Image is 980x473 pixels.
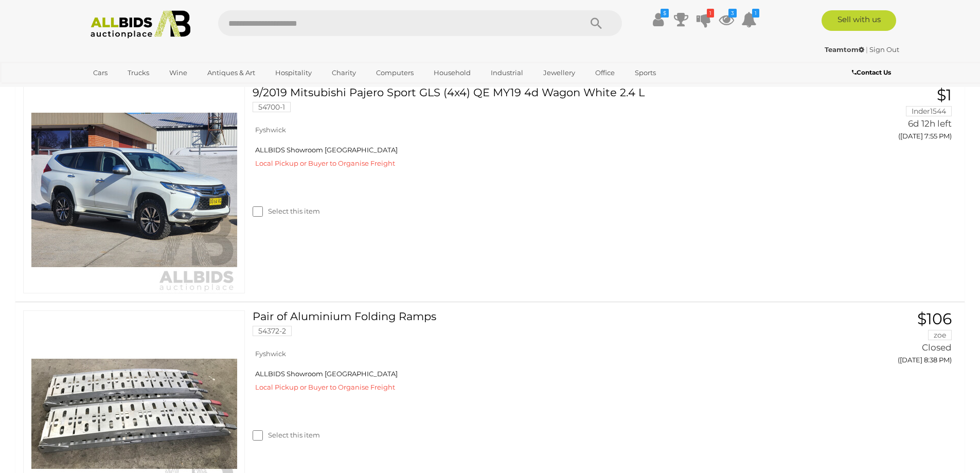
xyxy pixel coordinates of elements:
a: Trucks [121,64,156,81]
a: Pair of Aluminium Folding Ramps 54372-2 [260,310,798,344]
a: Industrial [484,64,530,81]
img: Allbids.com.au [85,10,197,39]
span: | [866,45,868,54]
a: Sports [628,64,663,81]
a: 1 [741,10,757,29]
strong: Teamtom [825,45,864,54]
i: 3 [728,9,737,17]
img: 54700-1a_ex.jpg [31,87,237,293]
a: $106 zoe Closed ([DATE] 8:38 PM) [814,310,954,370]
a: $1 Inder1544 6d 12h left ([DATE] 7:55 PM) [814,86,954,146]
a: Wine [163,64,194,81]
a: Office [589,64,621,81]
a: 1 [696,10,711,29]
a: Contact Us [852,67,894,78]
a: 3 [719,10,734,29]
i: 1 [707,9,714,17]
a: [GEOGRAPHIC_DATA] [86,81,173,98]
a: Sign Out [869,45,899,54]
label: Select this item [253,206,320,216]
a: Charity [325,64,363,81]
b: Contact Us [852,68,891,76]
a: Cars [86,64,114,81]
label: Select this item [253,430,320,440]
i: $ [661,9,669,17]
a: Hospitality [269,64,318,81]
span: $106 [917,309,952,328]
a: 9/2019 Mitsubishi Pajero Sport GLS (4x4) QE MY19 4d Wagon White 2.4 L 54700-1 [260,86,798,120]
a: Household [427,64,477,81]
a: Sell with us [822,10,896,31]
a: Computers [369,64,420,81]
i: 1 [752,9,759,17]
button: Search [571,10,622,36]
a: Teamtom [825,45,866,54]
a: Jewellery [537,64,582,81]
a: Antiques & Art [201,64,262,81]
a: $ [651,10,666,29]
